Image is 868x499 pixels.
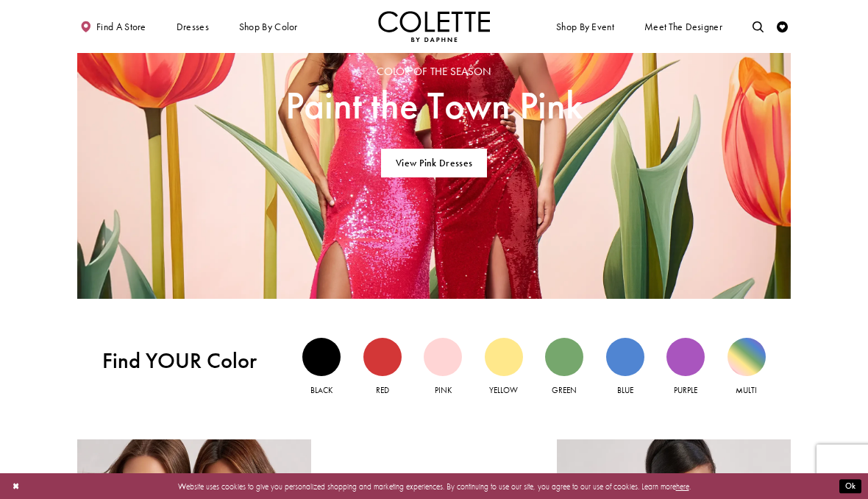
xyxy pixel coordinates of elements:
[774,11,791,42] a: Check Wishlist
[545,338,583,376] div: Green view
[728,338,766,376] div: Multi view
[424,338,462,397] a: Pink view Pink
[750,11,766,42] a: Toggle search
[96,21,146,32] span: Find a store
[424,338,462,376] div: Pink view
[177,21,209,32] span: Dresses
[666,338,705,397] a: Purple view Purple
[378,11,490,42] a: Visit Home Page
[376,385,389,395] span: Red
[489,385,518,395] span: Yellow
[378,11,490,42] img: Colette by Daphne
[285,66,583,79] span: Color of the Season
[285,84,583,127] span: Paint the Town Pink
[553,11,616,42] span: Shop By Event
[839,479,861,493] button: Submit Dialog
[606,338,644,397] a: Blue view Blue
[77,11,149,42] a: Find a store
[7,476,25,496] button: Close Dialog
[174,11,212,42] span: Dresses
[435,385,452,395] span: Pink
[641,11,725,42] a: Meet the designer
[239,21,298,32] span: Shop by color
[666,338,705,376] div: Purple view
[485,338,523,397] a: Yellow view Yellow
[674,385,697,395] span: Purple
[485,338,523,376] div: Yellow view
[102,348,277,374] span: Find YOUR Color
[676,481,689,491] a: here
[80,478,788,493] p: Website uses cookies to give you personalized shopping and marketing experiences. By continuing t...
[236,11,300,42] span: Shop by color
[381,149,488,177] a: View Pink Dresses
[556,21,614,32] span: Shop By Event
[363,338,402,397] a: Red view Red
[606,338,644,376] div: Blue view
[728,338,766,397] a: Multi view Multi
[552,385,577,395] span: Green
[617,385,633,395] span: Blue
[363,338,402,376] div: Red view
[736,385,757,395] span: Multi
[545,338,583,397] a: Green view Green
[302,338,341,397] a: Black view Black
[644,21,722,32] span: Meet the designer
[310,385,332,395] span: Black
[302,338,341,376] div: Black view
